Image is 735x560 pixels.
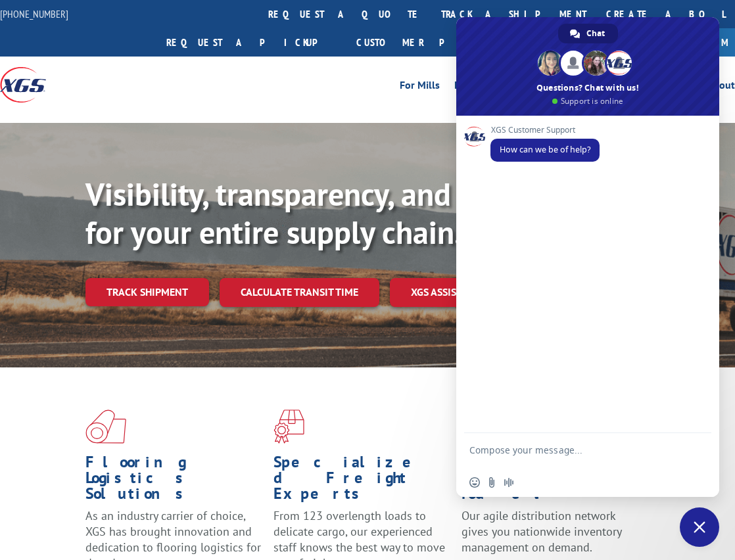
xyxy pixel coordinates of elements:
h1: Specialized Freight Experts [273,454,452,508]
div: Close chat [680,507,719,547]
a: For Mills [400,80,440,95]
a: About [707,80,735,95]
a: XGS ASSISTANT [390,278,502,306]
span: Send a file [486,477,497,488]
span: How can we be of help? [500,144,590,155]
h1: Flooring Logistics Solutions [85,454,264,508]
a: Calculate transit time [220,278,379,306]
a: For Retailers [454,80,512,95]
a: Track shipment [85,278,209,306]
img: xgs-icon-total-supply-chain-intelligence-red [85,409,126,444]
a: Customer Portal [346,28,517,57]
span: Audio message [504,477,514,488]
span: Our agile distribution network gives you nationwide inventory management on demand. [462,508,621,555]
span: Chat [586,24,605,43]
b: Visibility, transparency, and control for your entire supply chain. [85,174,555,252]
div: Chat [558,24,618,43]
textarea: Compose your message... [469,444,677,468]
a: Request a pickup [156,28,346,57]
span: Insert an emoji [469,477,480,488]
span: XGS Customer Support [490,126,600,135]
img: xgs-icon-focused-on-flooring-red [273,409,304,444]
